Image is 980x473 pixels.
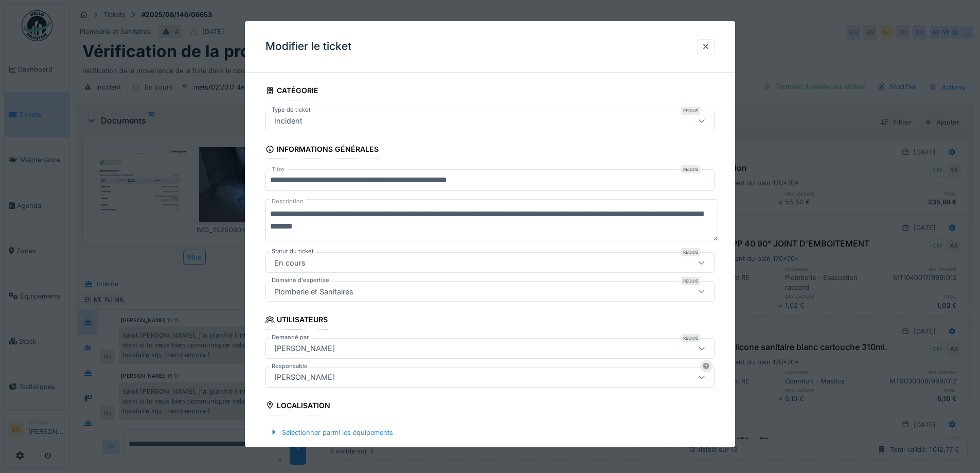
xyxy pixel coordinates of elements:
div: [PERSON_NAME] [270,343,339,354]
h3: Modifier le ticket [265,40,351,53]
div: Incident [270,115,307,127]
label: Demandé par [270,333,311,342]
label: Responsable [270,362,310,371]
div: Localisation [265,398,330,415]
div: Requis [681,277,700,286]
div: Requis [681,249,700,257]
div: Requis [681,334,700,342]
div: Sélectionner parmi les équipements [265,426,397,440]
div: Requis [681,107,700,115]
div: Utilisateurs [265,312,328,330]
div: Informations générales [265,142,379,159]
div: Requis [681,166,700,174]
label: Statut du ticket [270,248,316,256]
label: Description [270,196,306,208]
div: Plomberie et Sanitaires [270,286,358,297]
div: [PERSON_NAME] [270,372,339,383]
div: Catégorie [265,83,318,100]
div: En cours [270,257,310,269]
label: Type de ticket [270,106,313,114]
label: Domaine d'expertise [270,276,331,285]
label: Titre [270,166,287,174]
